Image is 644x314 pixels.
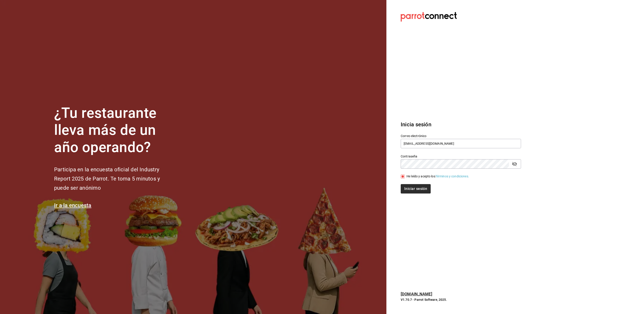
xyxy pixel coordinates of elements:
[511,160,518,168] button: passwordField
[401,297,521,302] p: V1.70.7 - Parrot Software, 2025.
[435,174,469,178] a: Términos y condiciones.
[401,184,431,194] button: Iniciar sesión
[401,134,521,137] label: Correo electrónico
[54,165,175,192] h2: Participa en la encuesta oficial del Industry Report 2025 de Parrot. Te toma 5 minutos y puede se...
[407,174,469,179] div: He leído y acepto los
[401,139,521,148] input: Ingresa tu correo electrónico
[401,292,432,296] a: [DOMAIN_NAME]
[401,155,521,158] label: Contraseña
[54,202,91,209] a: Ir a la encuesta
[401,120,521,129] h3: Inicia sesión
[54,105,175,156] h1: ¿Tu restaurante lleva más de un año operando?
